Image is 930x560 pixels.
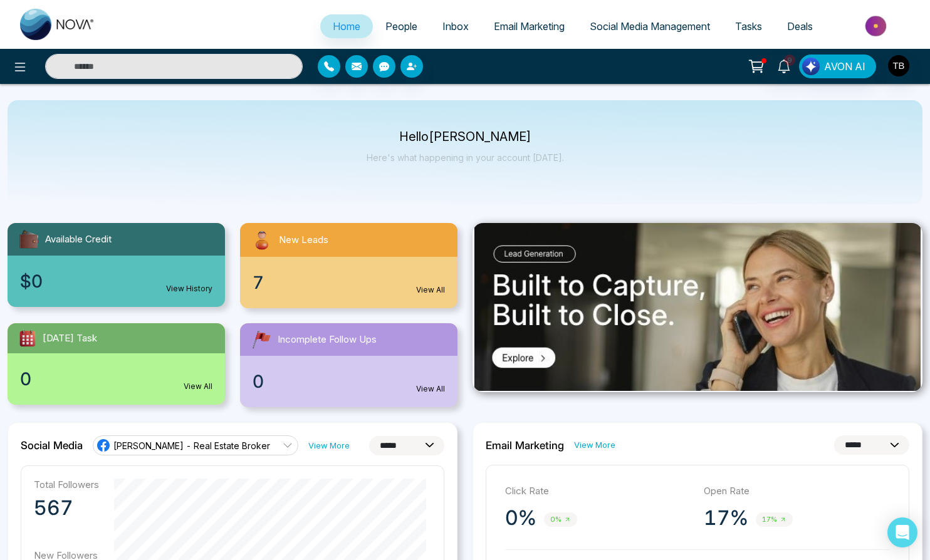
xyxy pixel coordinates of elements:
span: Email Marketing [494,20,565,33]
a: Tasks [723,14,775,38]
img: . [474,223,921,391]
img: Nova CRM Logo [20,9,95,40]
span: Social Media Management [590,20,710,33]
a: View More [308,440,350,452]
a: Home [320,14,373,38]
span: 17% [756,512,793,527]
p: Here's what happening in your account [DATE]. [367,152,564,163]
span: 0 [253,368,264,395]
a: People [373,14,430,38]
span: New Leads [279,233,328,247]
span: $0 [20,268,43,294]
p: 567 [34,495,99,521]
span: 0 [20,366,31,392]
p: 0% [505,506,536,531]
a: Deals [775,14,825,38]
span: 9 [784,54,795,66]
a: New Leads7View All [232,223,465,308]
h2: Social Media [21,439,83,452]
p: Click Rate [505,484,691,499]
img: todayTask.svg [18,328,38,348]
a: View More [574,439,615,451]
span: Available Credit [45,232,112,247]
span: Deals [787,20,813,33]
a: Inbox [430,14,481,38]
span: [PERSON_NAME] - Real Estate Broker [113,440,270,452]
div: Open Intercom Messenger [887,517,917,547]
a: View History [166,283,212,294]
a: Incomplete Follow Ups0View All [232,323,465,407]
span: AVON AI [824,59,865,74]
img: Lead Flow [802,58,820,75]
img: Market-place.gif [832,12,922,40]
span: Home [333,20,360,33]
span: Inbox [442,20,469,33]
a: Email Marketing [481,14,577,38]
p: Total Followers [34,479,99,490]
a: 9 [769,54,799,76]
h2: Email Marketing [486,439,564,452]
span: [DATE] Task [43,331,97,346]
button: AVON AI [799,54,876,78]
p: Hello [PERSON_NAME] [367,132,564,142]
img: newLeads.svg [250,228,274,252]
img: followUps.svg [250,328,273,351]
p: 17% [704,506,748,531]
p: Open Rate [704,484,890,499]
span: 0% [544,512,577,527]
a: View All [184,381,212,392]
span: Tasks [735,20,762,33]
img: availableCredit.svg [18,228,40,251]
img: User Avatar [888,55,909,76]
span: People [385,20,417,33]
a: Social Media Management [577,14,723,38]
span: Incomplete Follow Ups [278,333,377,347]
a: View All [416,284,445,296]
span: 7 [253,269,264,296]
a: View All [416,383,445,395]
